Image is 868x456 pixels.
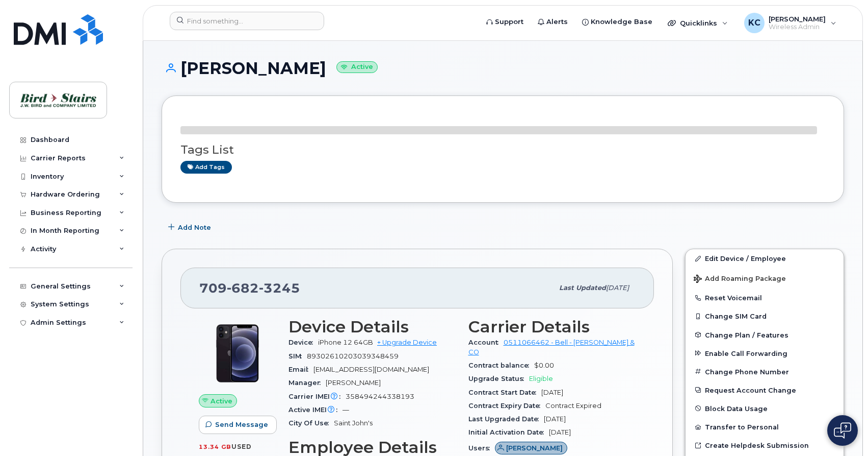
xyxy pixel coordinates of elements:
button: Add Roaming Package [686,268,844,289]
span: Saint John's [334,419,373,427]
span: 358494244338193 [346,393,414,400]
span: Contract Expired [545,402,601,410]
button: Change Plan / Features [686,326,844,344]
span: [DATE] [541,389,563,396]
span: 3245 [259,280,300,296]
a: Create Helpdesk Submission [686,436,844,454]
img: Open chat [834,422,851,439]
span: Send Message [215,420,268,429]
span: [PERSON_NAME] [506,443,563,453]
span: Contract Expiry Date [468,402,545,410]
h1: [PERSON_NAME] [162,59,844,77]
button: Add Note [162,218,220,236]
a: Add tags [180,161,232,174]
small: Active [336,61,378,73]
span: Carrier IMEI [288,393,346,400]
span: Upgrade Status [468,375,529,382]
button: Reset Voicemail [686,289,844,307]
span: Add Roaming Package [694,275,786,284]
span: — [343,406,349,414]
span: Active IMEI [288,406,343,414]
span: Manager [288,379,326,387]
img: iPhone_12.jpg [207,323,268,384]
span: Email [288,366,313,373]
button: Send Message [199,416,277,434]
button: Transfer to Personal [686,418,844,436]
h3: Carrier Details [468,318,636,336]
button: Change Phone Number [686,363,844,381]
span: Contract balance [468,362,534,369]
span: $0.00 [534,362,554,369]
span: SIM [288,352,307,360]
span: [DATE] [549,428,571,436]
span: iPhone 12 64GB [318,339,373,346]
span: Last updated [559,284,606,292]
span: Active [211,396,232,406]
a: + Upgrade Device [377,339,437,346]
span: Initial Activation Date [468,428,549,436]
span: Change Plan / Features [705,331,788,339]
span: Account [468,339,504,346]
span: [PERSON_NAME] [326,379,381,387]
a: 0511066462 - Bell - [PERSON_NAME] & CO [468,339,635,355]
button: Request Account Change [686,381,844,399]
span: [DATE] [606,284,629,292]
span: used [231,443,252,450]
span: Users [468,444,495,452]
span: 682 [227,280,259,296]
button: Change SIM Card [686,307,844,325]
span: 709 [199,280,300,296]
span: Contract Start Date [468,389,541,396]
span: Eligible [529,375,553,382]
span: Enable Call Forwarding [705,349,787,357]
button: Block Data Usage [686,399,844,418]
span: 89302610203039348459 [307,352,399,360]
button: Enable Call Forwarding [686,344,844,363]
a: [PERSON_NAME] [495,444,568,452]
span: Last Upgraded Date [468,415,544,423]
span: [DATE] [544,415,566,423]
span: Add Note [178,223,211,232]
h3: Tags List [180,143,825,156]
a: Edit Device / Employee [686,249,844,268]
span: 13.34 GB [199,443,231,450]
span: City Of Use [288,419,334,427]
span: Device [288,339,318,346]
h3: Device Details [288,318,456,336]
span: [EMAIL_ADDRESS][DOMAIN_NAME] [313,366,429,373]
